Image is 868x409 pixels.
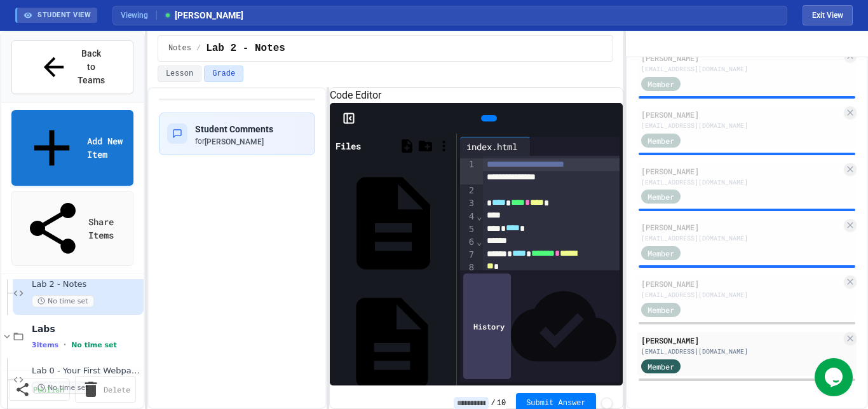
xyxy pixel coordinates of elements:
div: [EMAIL_ADDRESS][DOMAIN_NAME] [641,233,841,243]
button: Exit student view [803,5,853,25]
div: index.html [460,140,524,153]
span: Member [648,304,674,315]
span: No time set [71,341,117,349]
h6: Code Editor [330,88,623,103]
a: Publish [9,378,70,401]
span: Fold line [476,211,482,221]
span: Member [648,247,674,259]
span: • [64,340,66,350]
div: Files [336,139,361,153]
span: Lab 2 - Notes [206,41,285,56]
div: [PERSON_NAME] [641,109,841,120]
button: Grade [204,66,243,82]
span: Viewing [121,10,157,21]
div: 8 [460,261,476,288]
span: / [196,43,201,53]
span: / [491,398,496,408]
div: [PERSON_NAME] [641,165,841,177]
div: for [195,136,273,147]
button: Force resubmission of student's answer (Admin only) [601,398,613,409]
span: No time set [32,295,94,307]
span: Member [648,361,674,372]
iframe: chat widget [815,358,855,396]
span: Submit Answer [526,398,586,408]
span: 10 [497,398,506,408]
span: Back to Teams [76,47,106,87]
span: Notes [168,43,191,53]
div: [PERSON_NAME] [641,221,841,233]
div: 3 [460,197,476,211]
span: Labs [32,323,141,335]
span: Student Comments [195,124,273,134]
div: [EMAIL_ADDRESS][DOMAIN_NAME] [641,177,841,187]
span: Member [648,191,674,202]
div: [EMAIL_ADDRESS][DOMAIN_NAME] [641,347,841,356]
span: Member [648,135,674,146]
div: index.html [460,137,531,156]
a: Delete [75,376,136,403]
div: 6 [460,236,476,249]
span: Lab 0 - Your First Webpage [32,366,141,377]
div: 5 [460,223,476,236]
span: Lab 2 - Notes [32,279,141,290]
div: [EMAIL_ADDRESS][DOMAIN_NAME] [641,290,841,300]
span: STUDENT VIEW [37,10,91,21]
div: [PERSON_NAME] [641,335,841,346]
span: [PERSON_NAME] [205,137,264,146]
span: [PERSON_NAME] [163,9,243,22]
div: [PERSON_NAME] [641,278,841,289]
div: 2 [460,184,476,197]
div: [PERSON_NAME] [641,52,841,64]
div: [EMAIL_ADDRESS][DOMAIN_NAME] [641,121,841,130]
div: [EMAIL_ADDRESS][DOMAIN_NAME] [641,64,841,74]
div: History [463,274,511,379]
span: 3 items [32,341,58,349]
div: 7 [460,249,476,261]
a: Share Items [11,191,133,266]
a: Add New Item [11,110,133,186]
button: Back to Teams [11,40,133,94]
button: Lesson [158,66,201,82]
span: Member [648,78,674,90]
span: Fold line [476,237,482,247]
div: 1 [460,158,476,184]
div: 4 [460,211,476,224]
